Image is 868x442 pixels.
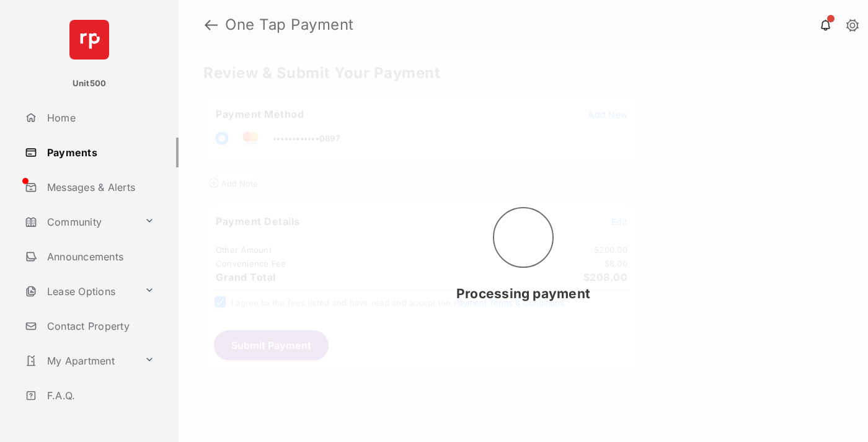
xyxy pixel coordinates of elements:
[456,286,590,301] span: Processing payment
[20,346,139,376] a: My Apartment
[225,17,354,32] strong: One Tap Payment
[20,138,179,167] a: Payments
[73,77,107,90] p: Unit500
[20,103,179,133] a: Home
[20,381,179,410] a: F.A.Q.
[69,20,109,60] img: svg+xml;base64,PHN2ZyB4bWxucz0iaHR0cDovL3d3dy53My5vcmcvMjAwMC9zdmciIHdpZHRoPSI2NCIgaGVpZ2h0PSI2NC...
[20,172,179,202] a: Messages & Alerts
[20,242,179,272] a: Announcements
[20,207,139,237] a: Community
[20,311,179,341] a: Contact Property
[20,276,139,306] a: Lease Options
